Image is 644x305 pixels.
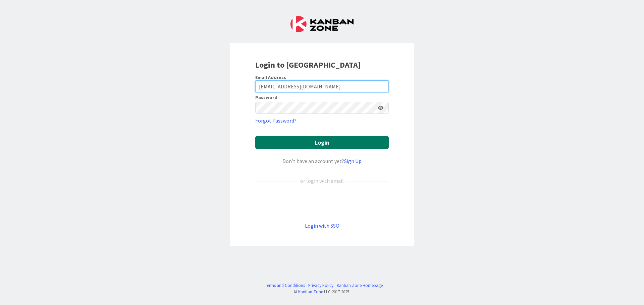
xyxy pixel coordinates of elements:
a: Terms and Conditions [265,282,305,289]
a: Login with SSO [305,222,339,229]
label: Email Address [255,74,286,80]
a: Sign Up [344,158,362,164]
b: Login to [GEOGRAPHIC_DATA] [255,60,361,70]
a: Kanban Zone [298,289,323,294]
button: Login [255,136,389,149]
a: Forgot Password? [255,117,297,125]
a: Kanban Zone Homepage [337,282,383,289]
div: Don’t have an account yet? [255,157,389,165]
a: Privacy Policy [308,282,333,289]
img: Kanban Zone [290,16,354,32]
div: © LLC 2017- 2025 . [262,289,383,295]
iframe: Sign in with Google Button [252,196,392,211]
div: or login with email [299,177,345,185]
label: Password [255,95,277,100]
